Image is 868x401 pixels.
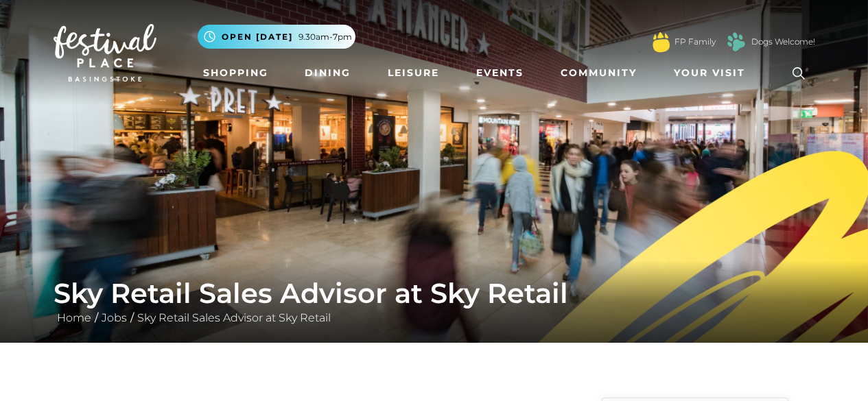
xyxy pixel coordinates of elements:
[382,60,445,86] a: Leisure
[198,60,274,86] a: Shopping
[198,25,355,49] button: Open [DATE] 9.30am-7pm
[298,31,352,43] span: 9.30am-7pm
[222,31,293,43] span: Open [DATE]
[54,277,815,310] h1: Sky Retail Sales Advisor at Sky Retail
[471,60,529,86] a: Events
[54,311,95,324] a: Home
[54,24,156,82] img: Festival Place Logo
[668,60,758,86] a: Your Visit
[751,36,815,48] a: Dogs Welcome!
[134,311,334,324] a: Sky Retail Sales Advisor at Sky Retail
[675,36,716,48] a: FP Family
[299,60,356,86] a: Dining
[555,60,642,86] a: Community
[674,66,745,80] span: Your Visit
[43,277,825,326] div: / /
[98,311,130,324] a: Jobs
